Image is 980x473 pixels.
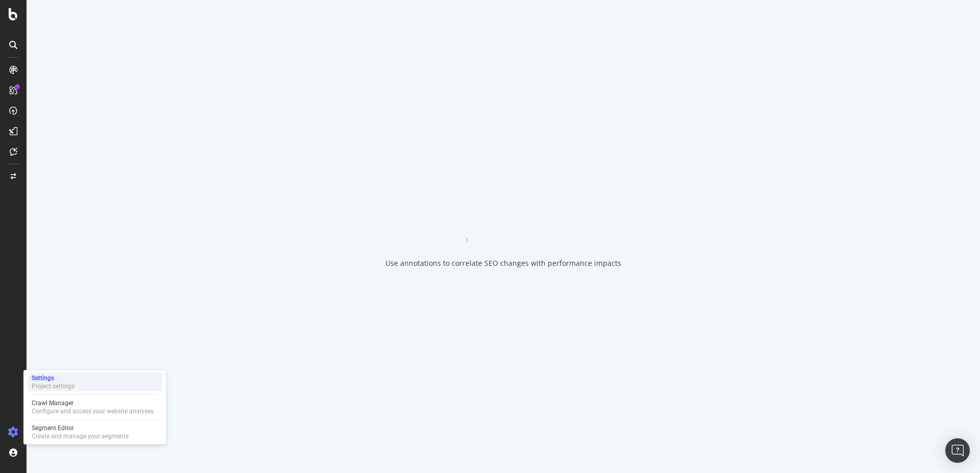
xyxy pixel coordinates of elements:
[28,373,162,391] a: SettingsProject settings
[32,399,154,407] div: Crawl Manager
[385,258,621,268] div: Use annotations to correlate SEO changes with performance impacts
[32,424,129,432] div: Segment Editor
[32,374,75,382] div: Settings
[32,382,75,390] div: Project settings
[945,438,970,463] div: Open Intercom Messenger
[28,398,162,416] a: Crawl ManagerConfigure and access your website analyses
[467,205,540,242] div: animation
[28,423,162,441] a: Segment EditorCreate and manage your segments
[32,407,154,415] div: Configure and access your website analyses
[32,432,129,440] div: Create and manage your segments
